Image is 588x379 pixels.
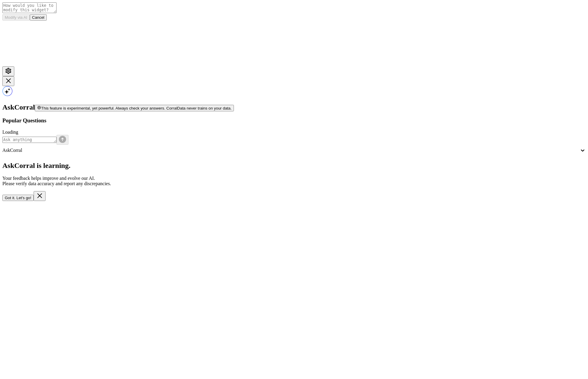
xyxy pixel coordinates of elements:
h2: AskCorral is learning. [2,162,586,170]
div: Loading [2,130,586,135]
span: This feature is experimental, yet powerful. Always check your answers. CorralData never trains on... [41,106,232,110]
h3: Popular Questions [2,117,586,124]
button: This feature is experimental, yet powerful. Always check your answers. CorralData never trains on... [35,105,234,111]
button: Cancel [30,14,47,21]
div: AskCorral [2,148,579,153]
span: AskCorral [2,103,35,111]
button: Got it. Let's go! [2,195,34,201]
button: Modify via AI [2,14,30,21]
p: Your feedback helps improve and evolve our AI. Please verify data accuracy and report any discrep... [2,176,586,186]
